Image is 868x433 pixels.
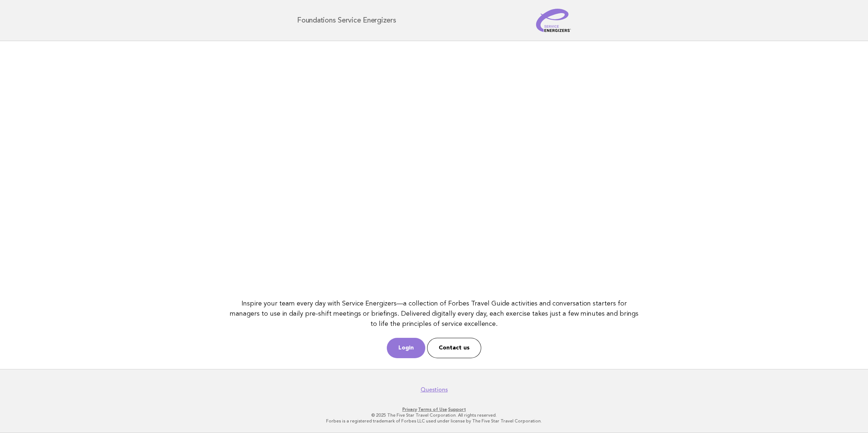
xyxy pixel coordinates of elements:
iframe: YouTube video player [226,52,642,286]
a: Terms of Use [418,407,447,412]
a: Login [387,338,425,358]
img: Service Energizers [536,9,571,32]
p: · · [212,406,656,412]
p: Forbes is a registered trademark of Forbes LLC used under license by The Five Star Travel Corpora... [212,418,656,424]
p: Inspire your team every day with Service Energizers—a collection of Forbes Travel Guide activitie... [226,299,642,329]
a: Privacy [402,407,417,412]
a: Support [448,407,466,412]
p: © 2025 The Five Star Travel Corporation. All rights reserved. [212,412,656,418]
a: Contact us [427,338,481,358]
h1: Foundations Service Energizers [297,17,396,24]
a: Questions [421,386,448,393]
